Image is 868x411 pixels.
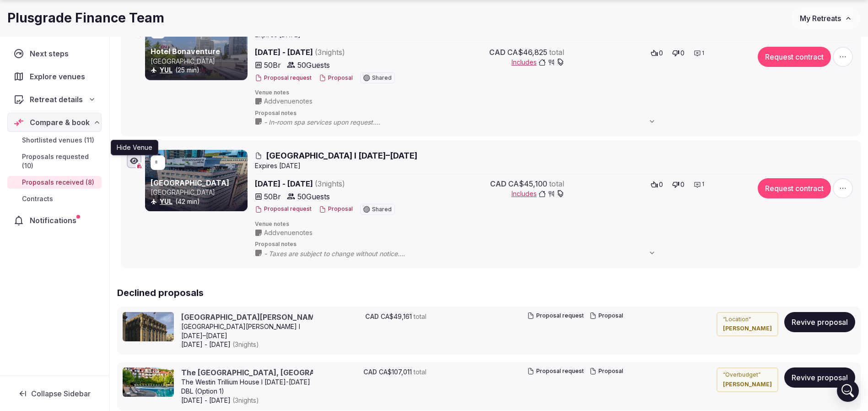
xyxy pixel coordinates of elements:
[691,47,707,60] button: 1
[297,60,330,71] span: 50 Guests
[490,178,507,189] span: CAD
[181,396,313,405] span: [DATE] - [DATE]
[123,312,174,341] img: St Paul Hotel cover photo
[315,179,345,188] span: ( 3 night s )
[264,249,665,258] span: - Taxes are subject to change without notice. - Check-in at 3:00 P.M. / Check-out at 12:00 P.M. -...
[264,228,313,237] span: Add venue notes
[7,176,102,189] a: Proposals received (8)
[589,312,623,320] button: Proposal
[512,58,564,67] button: Includes
[22,152,98,170] span: Proposals requested (10)
[151,188,246,197] p: [GEOGRAPHIC_DATA]
[659,49,663,58] span: 0
[800,14,841,23] span: My Retreats
[837,380,859,402] div: Open Intercom Messenger
[255,220,855,228] span: Venue notes
[680,180,685,189] span: 0
[414,367,426,377] span: total
[30,215,80,226] span: Notifications
[508,178,547,189] span: CA$45,100
[30,71,89,82] span: Explore venues
[255,47,416,58] span: [DATE] - [DATE]
[589,367,623,375] button: Proposal
[702,49,704,57] span: 1
[255,89,855,97] span: Venue notes
[181,367,367,378] a: The [GEOGRAPHIC_DATA], [GEOGRAPHIC_DATA]
[117,143,152,152] p: Hide Venue
[151,57,246,66] p: [GEOGRAPHIC_DATA]
[255,241,855,248] span: Proposal notes
[151,178,229,187] a: [GEOGRAPHIC_DATA]
[31,389,91,398] span: Collapse Sidebar
[315,48,345,57] span: ( 3 night s )
[784,312,855,332] button: Revive proposal
[160,197,173,205] a: YUL
[7,134,102,147] a: Shortlisted venues (11)
[507,47,547,58] span: CA$46,825
[363,367,377,377] span: CAD
[512,189,564,198] button: Includes
[30,94,83,105] span: Retreat details
[7,150,102,172] a: Proposals requested (10)
[489,47,506,58] span: CAD
[151,197,246,206] div: (42 min)
[723,316,772,323] p: “ Location ”
[264,191,281,202] span: 50 Br
[7,211,102,230] a: Notifications
[181,312,330,322] a: [GEOGRAPHIC_DATA][PERSON_NAME]
[319,74,353,82] button: Proposal
[648,47,666,60] button: 0
[648,178,666,191] button: 0
[297,191,330,202] span: 50 Guests
[181,340,313,349] span: [DATE] - [DATE]
[372,207,392,212] span: Shared
[527,367,584,375] button: Proposal request
[414,312,426,321] span: total
[255,110,855,117] span: Proposal notes
[319,205,353,213] button: Proposal
[181,322,313,340] div: [GEOGRAPHIC_DATA][PERSON_NAME] I [DATE]–[DATE]
[549,178,564,189] span: total
[264,60,281,71] span: 50 Br
[7,384,102,404] button: Collapse Sidebar
[379,367,412,377] span: CA$107,011
[151,47,220,56] a: Hotel Bonaventure
[255,178,416,189] span: [DATE] - [DATE]
[723,381,772,389] cite: [PERSON_NAME]
[232,340,259,348] span: ( 3 night s )
[372,75,392,81] span: Shared
[7,9,164,27] h1: Plusgrade Finance Team
[7,192,102,205] a: Contracts
[7,67,102,86] a: Explore venues
[659,180,663,189] span: 0
[22,194,53,203] span: Contracts
[365,312,379,321] span: CAD
[758,47,831,67] button: Request contract
[266,150,417,161] span: [GEOGRAPHIC_DATA] I [DATE]–[DATE]
[7,44,102,63] a: Next steps
[123,367,174,397] img: The Westin Trillium House, Blue Mountain cover photo
[255,161,855,170] div: Expire s [DATE]
[22,136,94,145] span: Shortlisted venues (11)
[30,48,72,59] span: Next steps
[723,371,772,379] p: “ Overbudget ”
[117,286,861,299] h2: Declined proposals
[791,7,861,30] button: My Retreats
[255,205,312,213] button: Proposal request
[549,47,564,58] span: total
[381,312,412,321] span: CA$49,161
[264,118,665,127] span: - In-room spa services upon request. - Security agent on site. - Check in time is 4:00p.m and che...
[30,117,90,128] span: Compare & book
[255,74,312,82] button: Proposal request
[702,181,704,188] span: 1
[784,367,855,388] button: Revive proposal
[264,97,313,106] span: Add venue notes
[22,178,94,187] span: Proposals received (8)
[160,66,173,74] a: YUL
[527,312,584,320] button: Proposal request
[723,325,772,333] cite: [PERSON_NAME]
[691,178,707,191] button: 1
[669,178,687,191] button: 0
